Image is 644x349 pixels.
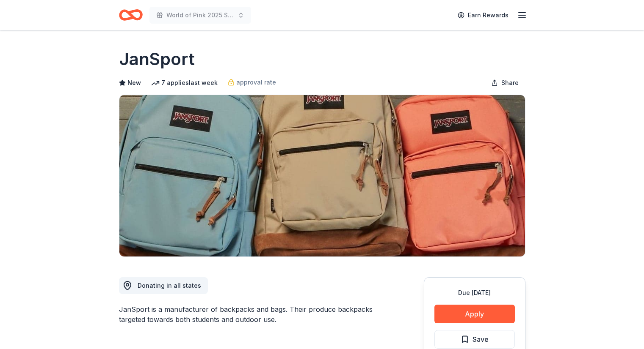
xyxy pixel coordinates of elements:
span: approval rate [236,77,276,87]
div: Due [DATE] [434,288,515,298]
span: World of Pink 2025 Steps of Strength Fashion Show [166,10,234,20]
span: New [127,78,141,88]
span: Donating in all states [138,282,201,289]
h1: JanSport [119,47,195,71]
div: JanSport is a manufacturer of backpacks and bags. Their produce backpacks targeted towards both s... [119,304,383,324]
img: Image for JanSport [119,95,525,256]
a: Home [119,5,143,25]
a: approval rate [228,77,276,87]
button: Share [484,74,525,91]
span: Share [501,78,519,88]
button: Apply [434,305,515,323]
a: Earn Rewards [453,8,514,23]
button: World of Pink 2025 Steps of Strength Fashion Show [149,7,251,24]
span: Save [473,334,489,345]
button: Save [434,330,515,349]
div: 7 applies last week [151,78,218,88]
